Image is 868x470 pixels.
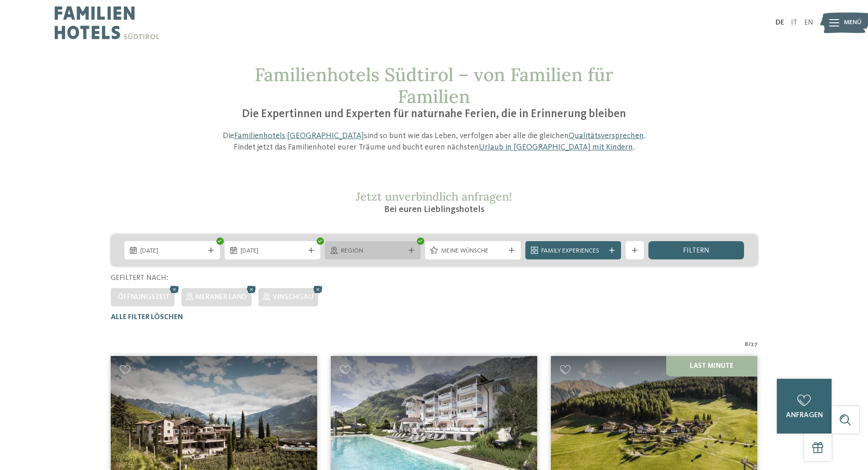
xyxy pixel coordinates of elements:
span: Alle Filter löschen [111,314,183,321]
a: anfragen [777,379,832,434]
a: EN [804,19,813,26]
span: Vinschgau [272,294,313,301]
span: 27 [751,340,758,349]
span: Meine Wünsche [441,247,505,256]
span: Jetzt unverbindlich anfragen! [356,189,512,204]
span: [DATE] [140,247,204,256]
span: filtern [683,247,709,254]
span: Region [341,247,405,256]
span: Familienhotels Südtirol – von Familien für Familien [255,63,613,108]
a: IT [791,19,797,26]
span: Die Expertinnen und Experten für naturnahe Ferien, die in Erinnerung bleiben [242,108,626,120]
span: Bei euren Lieblingshotels [384,205,484,214]
a: Familienhotels [GEOGRAPHIC_DATA] [234,132,364,140]
a: Urlaub in [GEOGRAPHIC_DATA] mit Kindern [479,143,633,151]
span: / [748,340,751,349]
span: Gefiltert nach: [111,274,168,282]
span: Öffnungszeit [118,294,170,301]
span: Menü [844,18,862,27]
a: DE [776,19,784,26]
span: 8 [745,340,748,349]
p: Die sind so bunt wie das Leben, verfolgen aber alle die gleichen . Findet jetzt das Familienhotel... [218,130,651,153]
a: Qualitätsversprechen [569,132,644,140]
span: Family Experiences [541,247,605,256]
span: [DATE] [241,247,304,256]
span: Meraner Land [195,294,247,301]
span: anfragen [786,412,823,419]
